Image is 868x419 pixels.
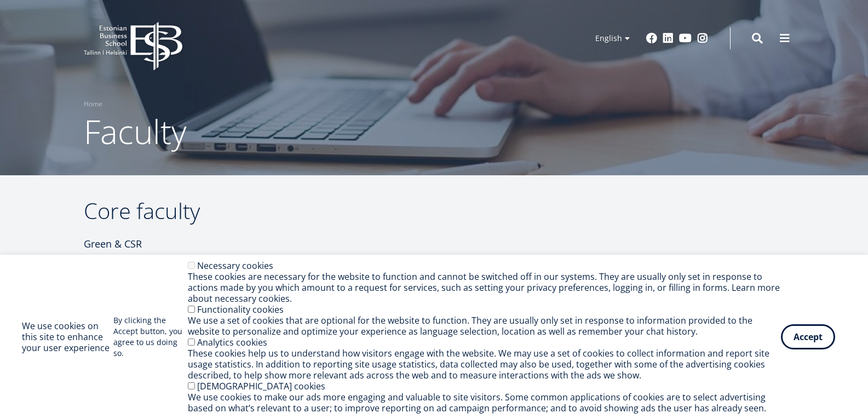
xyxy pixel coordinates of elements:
[218,252,385,284] th: position
[22,320,113,353] h2: We use cookies on this site to enhance your user experience
[385,252,543,284] th: e-mail
[197,303,284,315] label: Functionality cookies
[84,109,187,154] span: Faculty
[188,315,781,337] div: We use a set of cookies that are optional for the website to function. They are usually only set ...
[188,392,781,414] div: We use cookies to make our ads more engaging and valuable to site visitors. Some common applicati...
[113,315,188,359] p: By clicking the Accept button, you agree to us doing so.
[188,348,781,381] div: These cookies help us to understand how visitors engage with the website. We may use a set of coo...
[679,33,692,44] a: Youtube
[646,33,657,44] a: Facebook
[697,33,708,44] a: Instagram
[84,99,102,110] a: Home
[84,236,544,252] h4: Green & CSR
[197,336,267,348] label: Analytics cookies
[84,252,219,284] th: Name
[197,380,325,392] label: [DEMOGRAPHIC_DATA] cookies
[188,271,781,304] div: These cookies are necessary for the website to function and cannot be switched off in our systems...
[781,324,835,349] button: Accept
[84,197,544,225] h2: Core faculty
[663,33,674,44] a: Linkedin
[197,260,273,272] label: Necessary cookies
